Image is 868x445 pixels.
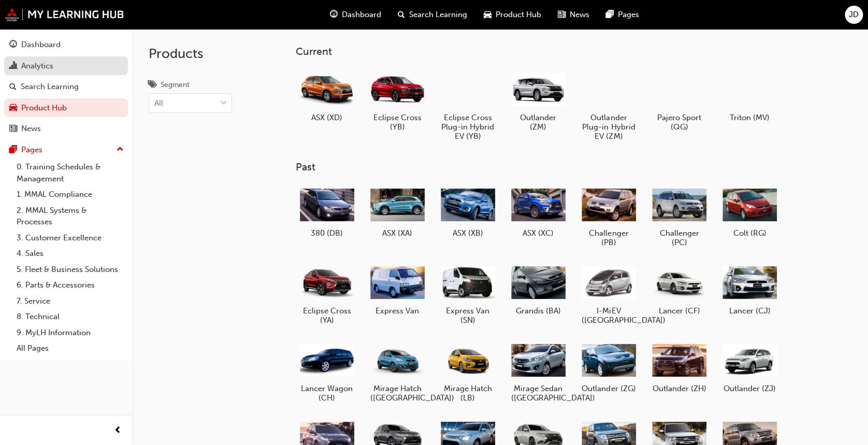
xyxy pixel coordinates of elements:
[322,4,389,25] a: guage-iconDashboard
[652,384,706,393] h5: Outlander (ZH)
[12,159,128,186] a: 0. Training Schedules & Management
[606,8,614,21] span: pages-icon
[12,309,128,325] a: 8. Technical
[370,228,425,238] h5: ASX (XA)
[342,9,381,21] span: Dashboard
[296,46,851,58] h3: Current
[441,384,495,403] h5: Mirage Hatch (LB)
[300,384,354,403] h5: Lancer Wagon (CH)
[409,9,467,21] span: Search Learning
[582,306,636,325] h5: I-MiEV ([GEOGRAPHIC_DATA])
[496,9,541,21] span: Product Hub
[549,4,598,25] a: news-iconNews
[718,337,780,397] a: Outlander (ZJ)
[4,77,128,96] a: Search Learning
[21,39,61,51] div: Dashboard
[366,337,428,407] a: Mirage Hatch ([GEOGRAPHIC_DATA])
[577,337,640,397] a: Outlander (ZG)
[370,384,425,403] h5: Mirage Hatch ([GEOGRAPHIC_DATA])
[4,33,128,140] button: DashboardAnalyticsSearch LearningProduct HubNews
[718,182,780,242] a: Colt (RG)
[718,260,780,320] a: Lancer (CJ)
[437,337,499,407] a: Mirage Hatch (LB)
[296,337,358,407] a: Lancer Wagon (CH)
[437,66,499,145] a: Eclipse Cross Plug-in Hybrid EV (YB)
[849,9,859,21] span: JD
[598,4,647,25] a: pages-iconPages
[577,260,640,329] a: I-MiEV ([GEOGRAPHIC_DATA])
[9,146,17,155] span: pages-icon
[648,337,710,397] a: Outlander (ZH)
[370,113,425,132] h5: Eclipse Cross (YB)
[475,4,549,25] a: car-iconProduct Hub
[21,81,79,93] div: Search Learning
[507,260,569,320] a: Grandis (BA)
[511,228,566,238] h5: ASX (XC)
[117,143,124,156] span: up-icon
[296,66,358,126] a: ASX (XD)
[21,144,42,156] div: Pages
[300,113,354,122] h5: ASX (XD)
[366,182,428,242] a: ASX (XA)
[21,123,41,135] div: News
[21,60,53,72] div: Analytics
[366,66,428,135] a: Eclipse Cross (YB)
[648,260,710,320] a: Lancer (CF)
[722,113,777,122] h5: Triton (MV)
[389,4,475,25] a: search-iconSearch Learning
[12,340,128,356] a: All Pages
[507,182,569,242] a: ASX (XC)
[437,182,499,242] a: ASX (XB)
[722,306,777,315] h5: Lancer (CJ)
[718,66,780,126] a: Triton (MV)
[154,97,163,109] div: All
[722,228,777,238] h5: Colt (RG)
[652,306,706,315] h5: Lancer (CF)
[570,9,589,21] span: News
[4,98,128,118] a: Product Hub
[511,113,566,132] h5: Outlander (ZM)
[507,337,569,407] a: Mirage Sedan ([GEOGRAPHIC_DATA])
[220,97,227,110] span: down-icon
[558,8,566,21] span: news-icon
[437,260,499,329] a: Express Van (SN)
[845,6,863,24] button: JD
[4,140,128,160] button: Pages
[330,8,338,21] span: guage-icon
[582,228,636,247] h5: Challenger (PB)
[507,66,569,135] a: Outlander (ZM)
[12,246,128,262] a: 4. Sales
[12,203,128,230] a: 2. MMAL Systems & Processes
[12,230,128,246] a: 3. Customer Excellence
[296,260,358,329] a: Eclipse Cross (YA)
[511,306,566,315] h5: Grandis (BA)
[652,113,706,132] h5: Pajero Sport (QG)
[149,46,232,62] h2: Products
[582,113,636,141] h5: Outlander Plug-in Hybrid EV (ZM)
[370,306,425,315] h5: Express Van
[4,119,128,138] a: News
[441,306,495,325] h5: Express Van (SN)
[398,8,405,21] span: search-icon
[484,8,491,21] span: car-icon
[577,182,640,251] a: Challenger (PB)
[12,293,128,309] a: 7. Service
[9,40,17,50] span: guage-icon
[12,262,128,278] a: 5. Fleet & Business Solutions
[300,228,354,238] h5: 380 (DB)
[722,384,777,393] h5: Outlander (ZJ)
[12,277,128,293] a: 6. Parts & Accessories
[577,66,640,145] a: Outlander Plug-in Hybrid EV (ZM)
[12,186,128,203] a: 1. MMAL Compliance
[5,8,124,21] img: mmal
[648,182,710,251] a: Challenger (PC)
[161,80,190,90] div: Segment
[9,82,17,92] span: search-icon
[12,325,128,341] a: 9. MyLH Information
[9,62,17,71] span: chart-icon
[300,306,354,325] h5: Eclipse Cross (YA)
[4,35,128,54] a: Dashboard
[648,66,710,135] a: Pajero Sport (QG)
[9,124,17,134] span: news-icon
